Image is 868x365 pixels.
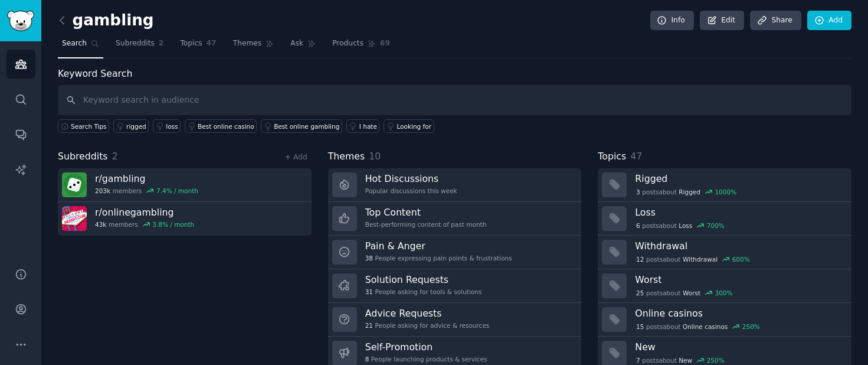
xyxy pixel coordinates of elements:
h3: Top Content [365,206,487,219]
div: 7.4 % / month [156,187,198,195]
span: Search Tips [71,122,107,131]
span: Subreddits [116,38,155,49]
span: Search [62,38,87,49]
div: People asking for advice & resources [365,321,490,330]
div: People launching products & services [365,355,487,363]
span: 203k [95,187,110,195]
h3: Worst [635,273,843,286]
a: + Add [285,153,307,161]
span: Loss [679,221,692,230]
span: 21 [365,321,373,330]
h3: New [635,341,843,353]
a: Online casinos15postsaboutOnline casinos250% [598,303,851,337]
div: post s about [635,288,733,298]
label: Keyword Search [58,68,132,79]
a: Looking for [384,119,434,133]
input: Keyword search in audience [58,85,851,115]
h3: Withdrawal [635,240,843,252]
a: Withdrawal12postsaboutWithdrawal600% [598,236,851,269]
span: 15 [636,322,644,331]
a: I hate [346,119,380,133]
h2: gambling [58,11,154,30]
h3: r/ gambling [95,172,198,185]
a: Pain & Anger38People expressing pain points & frustrations [328,236,582,269]
div: People asking for tools & solutions [365,288,482,296]
div: rigged [126,122,146,131]
span: 3 [636,188,640,196]
div: Best-performing content of past month [365,220,487,229]
a: Hot DiscussionsPopular discussions this week [328,168,582,202]
span: 10 [369,151,381,162]
a: Edit [700,11,744,31]
a: Ask [286,34,320,58]
span: 47 [630,151,642,162]
span: Worst [683,289,700,297]
a: Best online gambling [261,119,342,133]
a: Topics47 [176,34,220,58]
span: Topics [180,38,202,49]
h3: r/ onlinegambling [95,206,194,219]
a: Products69 [328,34,394,58]
span: Subreddits [58,149,108,164]
a: Rigged3postsaboutRigged1000% [598,168,851,202]
span: 43k [95,220,106,229]
span: 47 [207,38,217,49]
div: 300 % [715,289,733,297]
img: GummySearch logo [7,11,34,31]
h3: Self-Promotion [365,341,487,353]
div: People expressing pain points & frustrations [365,254,512,262]
a: Worst25postsaboutWorst300% [598,269,851,303]
div: 250 % [742,322,760,331]
img: onlinegambling [62,206,87,231]
a: Info [650,11,694,31]
h3: Solution Requests [365,273,482,286]
span: Ask [290,38,303,49]
div: 3.8 % / month [152,220,194,229]
div: members [95,220,194,229]
span: Themes [233,38,262,49]
img: gambling [62,172,87,197]
h3: Rigged [635,172,843,185]
h3: Hot Discussions [365,172,457,185]
a: Add [807,11,851,31]
span: Rigged [679,188,700,196]
div: Looking for [397,122,431,131]
div: I hate [359,122,377,131]
a: Top ContentBest-performing content of past month [328,202,582,236]
span: Products [332,38,363,49]
span: 2 [159,38,164,49]
span: 69 [380,38,390,49]
div: 250 % [707,356,725,364]
span: 31 [365,288,373,296]
a: Search [58,34,103,58]
button: Search Tips [58,119,109,133]
span: Withdrawal [683,255,718,263]
a: rigged [113,119,149,133]
div: post s about [635,321,761,332]
div: loss [166,122,178,131]
div: 1000 % [715,188,736,196]
span: Online casinos [683,322,728,331]
div: members [95,187,198,195]
a: r/onlinegambling43kmembers3.8% / month [58,202,312,236]
div: 600 % [732,255,750,263]
h3: Loss [635,206,843,219]
span: 8 [365,355,369,363]
div: post s about [635,220,725,231]
div: post s about [635,187,738,197]
span: 2 [112,151,118,162]
span: New [679,356,692,364]
span: 7 [636,356,640,364]
h3: Pain & Anger [365,240,512,252]
h3: Online casinos [635,307,843,320]
div: Best online gambling [274,122,339,131]
a: r/gambling203kmembers7.4% / month [58,168,312,202]
div: 700 % [707,221,725,230]
div: Best online casino [198,122,254,131]
span: 25 [636,289,644,297]
span: 38 [365,254,373,262]
a: loss [153,119,181,133]
a: Best online casino [185,119,257,133]
h3: Advice Requests [365,307,490,320]
span: Themes [328,149,365,164]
